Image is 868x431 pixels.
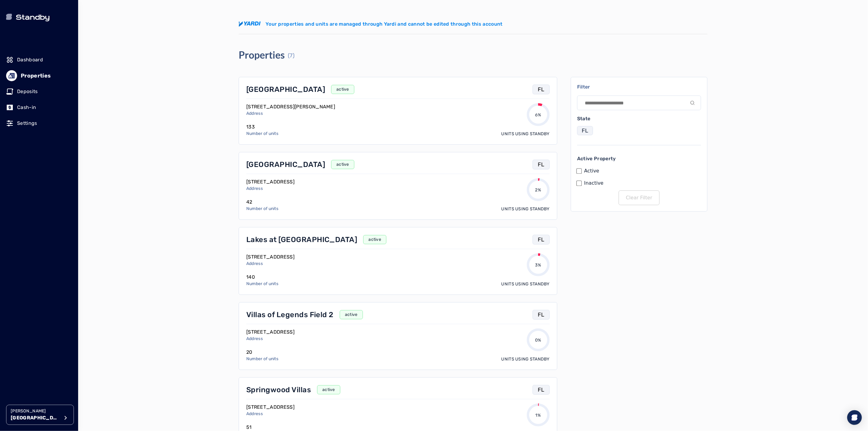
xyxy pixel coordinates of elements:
p: FL [538,310,544,319]
p: Lakes at [GEOGRAPHIC_DATA] [246,235,357,244]
a: Settings [6,117,72,130]
a: Lakes at [GEOGRAPHIC_DATA]activeFL [246,235,550,244]
p: Active Property [577,155,701,162]
a: Villas of Legends Field 2activeFL [246,310,550,320]
p: Units using Standby [501,131,550,137]
p: Address [246,261,295,267]
p: Number of units [246,356,278,362]
p: Deposits [17,88,38,95]
a: Properties [6,69,72,82]
p: [GEOGRAPHIC_DATA] [246,85,325,94]
p: FL [582,126,588,135]
p: [STREET_ADDRESS][PERSON_NAME] [246,103,335,110]
p: Villas of Legends Field 2 [246,310,334,320]
p: 42 [246,198,278,206]
p: [STREET_ADDRESS] [246,178,295,186]
p: 140 [246,273,278,281]
p: Units using Standby [501,281,550,287]
p: 6% [535,112,541,118]
p: Dashboard [17,56,43,63]
p: Cash-in [17,104,36,111]
p: (7) [288,51,295,60]
p: Address [246,186,295,192]
p: [PERSON_NAME] [11,408,60,414]
p: FL [538,85,544,94]
p: active [336,161,349,168]
p: [GEOGRAPHIC_DATA] [11,414,60,422]
a: Deposits [6,85,72,98]
p: FL [538,386,544,394]
p: active [345,312,358,318]
p: Units using Standby [501,206,550,212]
p: Address [246,110,335,117]
p: [STREET_ADDRESS] [246,253,295,261]
p: Settings [17,120,37,127]
p: 133 [246,123,278,131]
p: 3% [535,262,541,268]
p: Number of units [246,281,278,287]
label: Inactive [584,179,604,187]
a: Dashboard [6,53,72,67]
p: Address [246,336,295,342]
a: [GEOGRAPHIC_DATA]activeFL [246,85,550,94]
a: Cash-in [6,101,72,114]
a: Springwood VillasactiveFL [246,385,550,395]
button: FL [577,126,593,135]
p: 20 [246,349,278,356]
p: Number of units [246,206,278,212]
button: [PERSON_NAME][GEOGRAPHIC_DATA] [6,405,74,425]
p: 2% [535,187,541,193]
p: [GEOGRAPHIC_DATA] [246,160,325,169]
p: State [577,115,701,122]
p: FL [538,160,544,169]
p: Units using Standby [501,356,550,362]
p: FL [538,235,544,244]
p: active [322,387,335,393]
h4: Properties [239,49,285,61]
img: yardi [239,21,261,27]
a: [GEOGRAPHIC_DATA]activeFL [246,160,550,169]
p: 51 [246,424,278,431]
p: Filter [577,83,701,91]
p: Springwood Villas [246,385,311,395]
p: Number of units [246,131,278,137]
label: Active [584,167,599,175]
p: [STREET_ADDRESS] [246,404,295,411]
p: active [336,86,349,92]
p: Address [246,411,295,417]
p: active [368,237,381,243]
p: Properties [21,71,51,80]
div: Open Intercom Messenger [847,410,862,425]
p: 1% [536,412,541,418]
p: [STREET_ADDRESS] [246,328,295,336]
p: 0% [535,337,541,343]
p: Your properties and units are managed through Yardi and cannot be edited through this account [266,20,503,28]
